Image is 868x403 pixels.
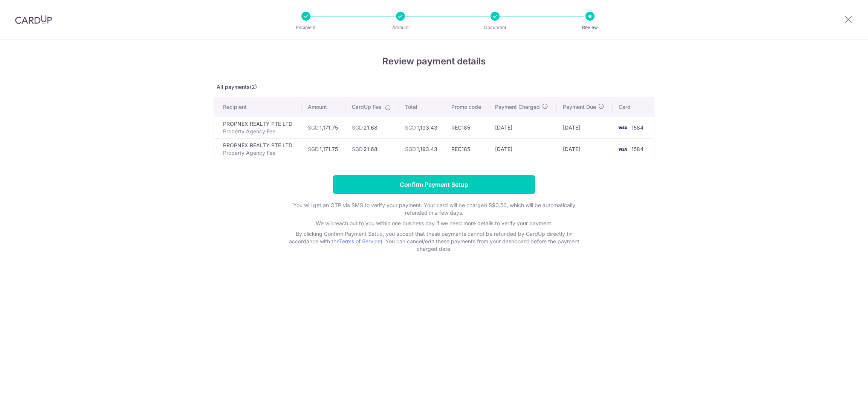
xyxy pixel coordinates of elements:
img: <span class="translation_missing" title="translation missing: en.account_steps.new_confirm_form.b... [615,145,630,154]
th: Amount [302,97,346,117]
td: REC185 [445,117,489,138]
span: SGD [405,124,416,131]
span: CardUp Fee [352,103,381,111]
input: Confirm Payment Setup [333,175,535,194]
td: 21.68 [346,138,399,160]
td: 1,193.43 [399,117,445,138]
span: SGD [352,146,363,152]
p: Property Agency Fee [223,149,296,157]
span: 1584 [631,124,643,131]
span: SGD [308,124,319,131]
p: By clicking Confirm Payment Setup, you accept that these payments cannot be refunded by CardUp di... [283,230,585,253]
span: SGD [308,146,319,152]
img: CardUp [15,15,52,24]
td: PROPNEX REALTY PTE LTD [214,117,302,138]
a: Terms of Service [339,238,381,244]
span: SGD [352,124,363,131]
p: Review [562,24,618,31]
h4: Review payment details [214,55,654,68]
td: 1,193.43 [399,138,445,160]
th: Total [399,97,445,117]
p: Document [467,24,523,31]
p: Property Agency Fee [223,128,296,135]
td: 1,171.75 [302,138,346,160]
td: REC185 [445,138,489,160]
td: 21.68 [346,117,399,138]
p: All payments(2) [214,83,654,91]
p: Recipient [278,24,334,31]
th: Recipient [214,97,302,117]
iframe: Opens a widget where you can find more information [820,380,860,399]
img: <span class="translation_missing" title="translation missing: en.account_steps.new_confirm_form.b... [615,123,630,132]
span: Payment Due [563,103,596,111]
p: You will get an OTP via SMS to verify your payment. Your card will be charged S$0.50, which will ... [283,201,585,217]
span: Payment Charged [495,103,540,111]
td: PROPNEX REALTY PTE LTD [214,138,302,160]
td: [DATE] [557,117,613,138]
p: We will reach out to you within one business day if we need more details to verify your payment. [283,220,585,227]
span: 1584 [631,146,643,152]
td: 1,171.75 [302,117,346,138]
td: [DATE] [489,138,557,160]
th: Promo code [445,97,489,117]
p: Amount [373,24,428,31]
td: [DATE] [557,138,613,160]
th: Card [613,97,654,117]
td: [DATE] [489,117,557,138]
span: SGD [405,146,416,152]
